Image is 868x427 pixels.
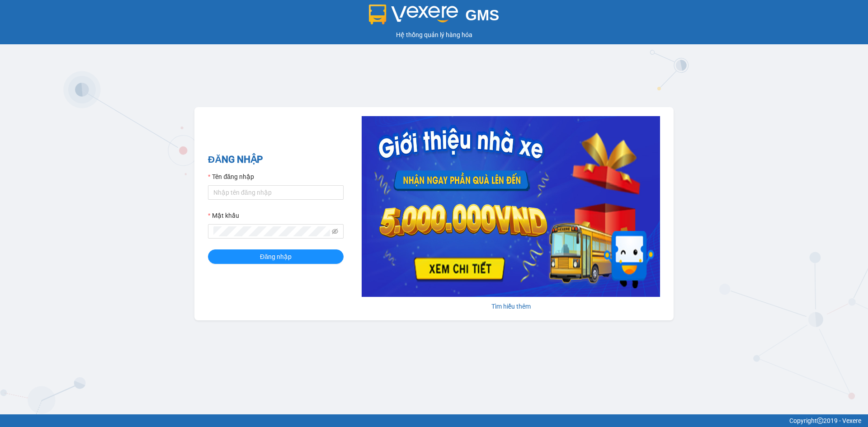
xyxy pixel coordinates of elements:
span: copyright [817,418,823,424]
div: Copyright 2019 - Vexere [7,416,861,426]
h2: ĐĂNG NHẬP [208,152,344,167]
input: Mật khẩu [213,226,330,236]
label: Tên đăng nhập [208,172,254,182]
img: logo 2 [369,5,458,24]
span: eye-invisible [332,228,338,235]
button: Đăng nhập [208,249,344,264]
div: Hệ thống quản lý hàng hóa [2,30,866,40]
span: Đăng nhập [260,252,292,262]
label: Mật khẩu [208,211,239,221]
div: Tìm hiểu thêm [362,301,660,311]
a: GMS [369,14,500,21]
input: Tên đăng nhập [208,185,344,200]
img: banner-0 [362,116,660,297]
span: GMS [465,7,499,23]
